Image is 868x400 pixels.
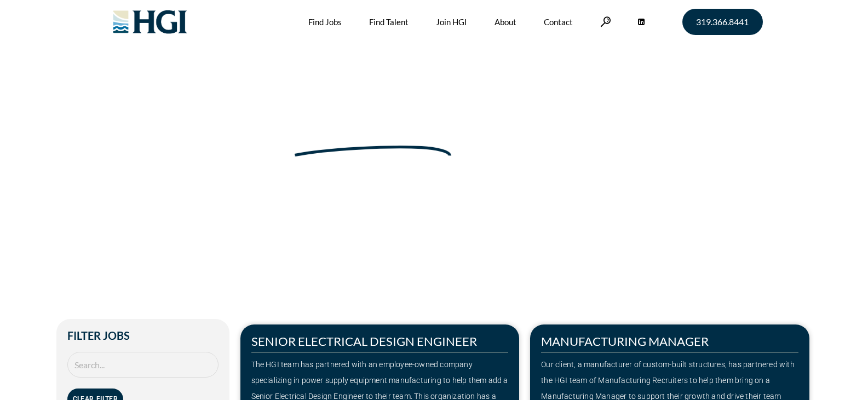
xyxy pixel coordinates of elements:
[128,166,151,177] a: Home
[600,16,611,27] a: Search
[682,9,763,35] a: 319.366.8441
[154,166,172,177] span: Jobs
[67,330,219,341] h2: Filter Jobs
[541,334,709,349] a: MANUFACTURING MANAGER
[128,166,172,177] span: »
[292,115,453,151] span: Next Move
[128,113,286,153] span: Make Your
[67,352,219,378] input: Search Job
[696,18,749,26] span: 319.366.8441
[251,334,477,349] a: SENIOR ELECTRICAL DESIGN ENGINEER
